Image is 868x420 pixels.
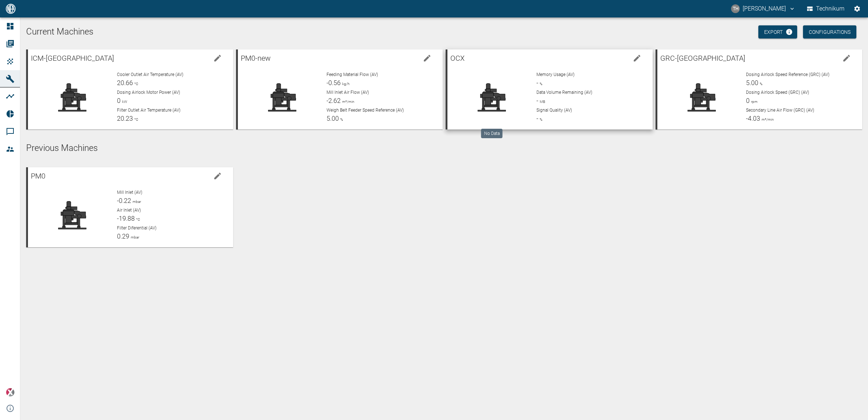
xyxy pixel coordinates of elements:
[117,197,131,204] span: -0.22
[450,54,465,63] span: OCX
[326,115,339,122] span: 5.00
[6,388,15,397] img: Xplore Logo
[851,2,864,15] button: Settings
[210,169,225,183] button: edit machine
[26,26,862,38] h1: Current Machines
[746,72,830,77] span: Dosing Airlock Speed Reference (GRC) (AV)
[117,79,133,87] span: 20.66
[133,117,138,121] span: °C
[656,49,863,129] a: GRC-[GEOGRAPHIC_DATA]edit machineDosing Airlock Speed Reference (GRC) (AV)5.00%Dosing Airlock Spe...
[236,49,443,129] a: PM0-newedit machineFeeding Material Flow (AV)-0.56kg/hMill Inlet Air Flow (AV)-2.62m³/minWeigh Be...
[117,97,121,104] span: 0
[786,28,793,36] svg: Now with HF Export
[746,90,809,95] span: Dosing Airlock Speed (GRC) (AV)
[26,143,862,154] h5: Previous Machines
[31,172,45,180] span: PM0
[760,117,774,121] span: m³/min
[538,117,542,121] span: %
[5,4,16,13] img: logo
[135,217,140,221] span: °C
[446,49,653,129] a: OCXedit machineMemory Usage (AV)-%Data Volume Remaining (AV)-MBSignal Quality (AV)-%
[803,25,856,39] button: Configurations
[117,115,133,122] span: 20.23
[750,100,758,104] span: rpm
[326,79,341,87] span: -0.56
[117,232,129,240] span: 0.29
[839,51,854,65] button: edit machine
[129,235,139,239] span: mbar
[538,82,542,86] span: %
[758,82,762,86] span: %
[420,51,434,65] button: edit machine
[133,82,138,86] span: °C
[341,100,354,104] span: m³/min
[326,72,378,77] span: Feeding Material Flow (AV)
[730,2,796,15] button: thomas.hosten@neuman-esser.de
[326,90,369,95] span: Mill Inlet Air Flow (AV)
[536,97,538,104] span: -
[746,97,750,104] span: 0
[131,200,141,204] span: mbar
[660,54,745,63] span: GRC-[GEOGRAPHIC_DATA]
[339,117,343,121] span: %
[117,208,141,213] span: Air Inlet (AV)
[241,54,271,63] span: PM0-new
[481,129,503,138] div: No Data
[117,190,142,195] span: Mill Inlet (AV)
[31,54,114,63] span: ICM-[GEOGRAPHIC_DATA]
[806,2,846,15] button: Technikum
[536,72,575,77] span: Memory Usage (AV)
[117,72,183,77] span: Cooler Outlet Air Temperature (AV)
[538,100,545,104] span: MB
[26,167,233,247] a: PM0edit machineMill Inlet (AV)-0.22mbarAir Inlet (AV)-19.88°CFilter Diferential (AV)0.29mbar
[117,215,135,222] span: -19.88
[536,108,572,113] span: Signal Quality (AV)
[26,49,233,129] a: ICM-[GEOGRAPHIC_DATA]edit machineCooler Outlet Air Temperature (AV)20.66°CDosing Airlock Motor Po...
[341,82,349,86] span: kg/h
[117,225,157,231] span: Filter Diferential (AV)
[746,115,760,122] span: -4.03
[630,51,644,65] button: edit machine
[210,51,225,65] button: edit machine
[326,97,341,104] span: -2.62
[731,4,740,13] div: TH
[117,90,180,95] span: Dosing Airlock Motor Power (AV)
[536,115,538,122] span: -
[536,90,592,95] span: Data Volume Remaining (AV)
[121,100,127,104] span: kW
[746,108,814,113] span: Secondary Line Air Flow (GRC) (AV)
[117,108,181,113] span: Filter Outlet Air Temperature (AV)
[326,108,404,113] span: Weigh Belt Feeder Speed Reference (AV)
[746,79,758,87] span: 5.00
[536,79,538,87] span: -
[758,25,797,39] a: Export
